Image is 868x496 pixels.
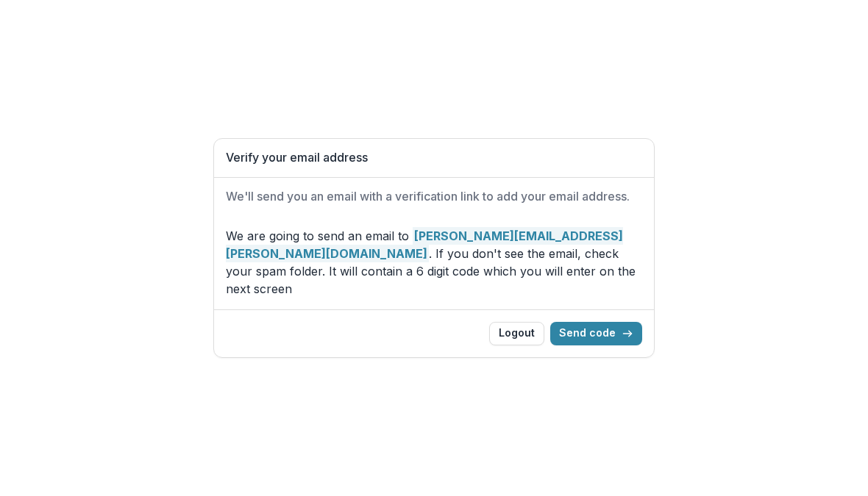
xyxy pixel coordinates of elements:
[226,190,642,204] h2: We'll send you an email with a verification link to add your email address.
[226,227,642,298] p: We are going to send an email to . If you don't see the email, check your spam folder. It will co...
[489,322,544,345] button: Logout
[226,151,642,165] h1: Verify your email address
[550,322,642,345] button: Send code
[226,227,623,262] strong: [PERSON_NAME][EMAIL_ADDRESS][PERSON_NAME][DOMAIN_NAME]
